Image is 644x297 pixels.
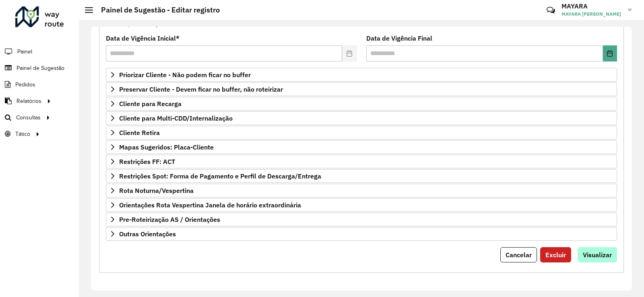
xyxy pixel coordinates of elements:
span: Cliente Retira [119,129,160,136]
a: Pre-Roteirização AS / Orientações [106,213,617,226]
h3: MAYARA [561,2,622,10]
span: Painel [17,47,32,56]
span: Cliente para Recarga [119,100,182,107]
label: Data de Vigência Final [366,33,432,43]
span: Tático [15,130,30,138]
span: Cancelar [506,251,532,259]
span: Painel de Sugestão [17,64,64,72]
span: Pre-Roteirização AS / Orientações [119,216,220,223]
a: Cliente para Recarga [106,97,617,111]
button: Cancelar [500,247,537,262]
a: Cliente para Multi-CDD/Internalização [106,111,617,125]
span: Visualizar [583,251,612,259]
label: Data de Vigência Inicial [106,33,180,43]
span: Orientações Rota Vespertina Janela de horário extraordinária [119,202,301,208]
a: Preservar Cliente - Devem ficar no buffer, não roteirizar [106,82,617,96]
span: Rota Noturna/Vespertina [119,187,194,194]
span: Restrições Spot: Forma de Pagamento e Perfil de Descarga/Entrega [119,173,321,179]
span: Consultas [16,113,41,122]
span: Excluir [545,251,566,259]
span: Restrições FF: ACT [119,158,175,165]
h2: Painel de Sugestão - Editar registro [93,6,220,14]
button: Choose Date [603,45,617,61]
span: Outras Orientações [119,231,176,237]
a: Restrições FF: ACT [106,155,617,168]
a: Priorizar Cliente - Não podem ficar no buffer [106,68,617,82]
span: Cliente para Multi-CDD/Internalização [119,115,233,121]
span: Relatórios [17,97,41,105]
a: Mapas Sugeridos: Placa-Cliente [106,140,617,154]
button: Excluir [540,247,571,262]
a: Orientações Rota Vespertina Janela de horário extraordinária [106,198,617,212]
a: Outras Orientações [106,227,617,241]
span: MAYARA [PERSON_NAME] [561,10,622,18]
span: Mapas Sugeridos: Placa-Cliente [119,144,214,150]
button: Visualizar [578,247,617,262]
a: Cliente Retira [106,126,617,139]
a: Contato Rápido [542,2,559,19]
span: Preservar Cliente - Devem ficar no buffer, não roteirizar [119,86,283,92]
a: Restrições Spot: Forma de Pagamento e Perfil de Descarga/Entrega [106,169,617,183]
span: Priorizar Cliente - Não podem ficar no buffer [119,72,251,78]
a: Rota Noturna/Vespertina [106,184,617,197]
span: Pedidos [15,80,35,89]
